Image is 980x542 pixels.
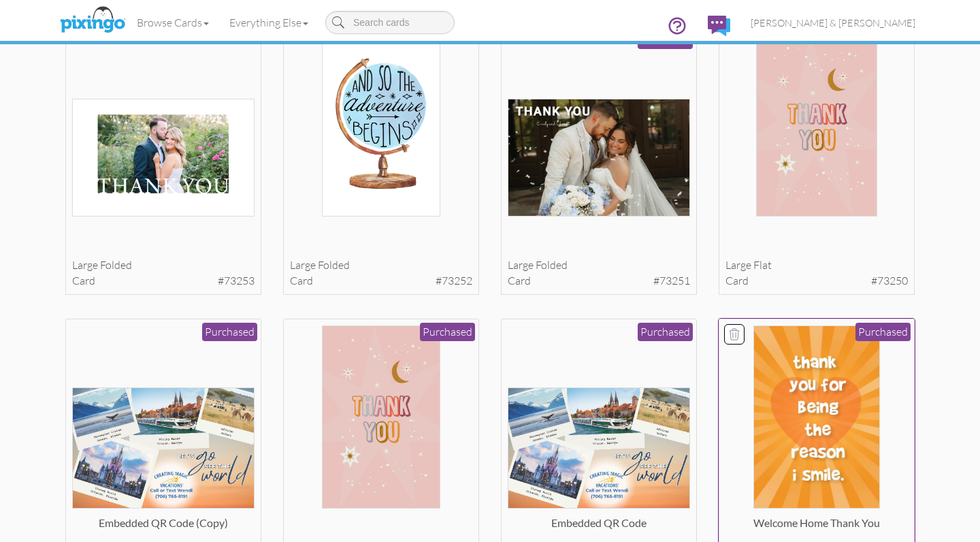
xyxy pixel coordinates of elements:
img: 132018-1-1748089255825-858f6398deec03f7-qa.jpg [756,33,877,217]
input: Search cards [325,11,455,34]
a: Everything Else [219,5,318,39]
div: Purchased [420,323,475,341]
a: Browse Cards [127,5,219,39]
span: folded [318,258,350,272]
span: flat [753,258,772,272]
div: Purchased [202,323,257,341]
span: #73251 [653,273,690,289]
span: [PERSON_NAME] & [PERSON_NAME] [751,17,915,29]
img: 131204-1-1746235799531-917273670008319b-qa.jpg [322,325,440,509]
span: large [290,258,316,272]
img: comments.svg [708,16,730,36]
img: 131119-1-1746126657138-a993a1b8749c99fb-qa.jpg [508,387,691,508]
img: 132535-1-1749654818687-00261fcc789c6337-qa.jpg [72,387,255,508]
span: #73250 [871,273,908,289]
span: #73252 [436,273,472,289]
div: card [290,273,473,289]
span: large [508,258,534,272]
div: Purchased [638,323,693,341]
div: card [508,273,691,289]
span: folded [536,258,568,272]
img: 132021-1-1748091143554-a97ffa691f392741-qa.jpg [72,99,255,217]
img: 136100-1-1758635029896-3fc9af52381a5fbb-qa.jpg [753,325,879,509]
span: large [725,258,751,272]
a: [PERSON_NAME] & [PERSON_NAME] [740,5,926,40]
img: 132020-1-1748090843571-24e38442b978c719-qa.jpg [322,33,440,217]
div: card [72,273,255,289]
span: folded [100,258,132,272]
span: large [72,258,98,272]
span: #73253 [218,273,255,289]
div: card [725,273,909,289]
div: Purchased [855,323,911,341]
img: pixingo logo [56,3,129,37]
img: 132019-1-1748090427709-0ce72d4a080ac16f-qa.jpg [508,99,691,217]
